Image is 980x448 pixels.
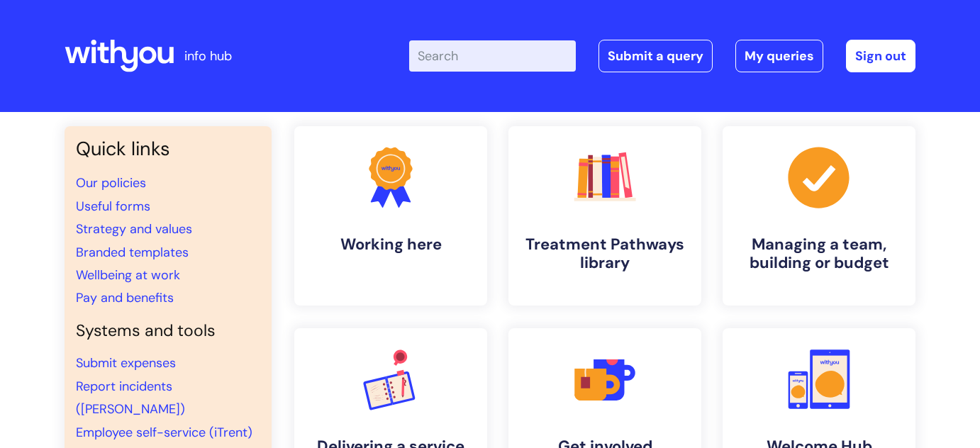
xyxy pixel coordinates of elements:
a: Treatment Pathways library [508,126,701,306]
a: My queries [735,40,823,72]
a: Our policies [76,174,146,191]
a: Working here [294,126,487,306]
h4: Systems and tools [76,321,260,341]
h4: Managing a team, building or budget [734,235,904,273]
a: Branded templates [76,244,189,261]
div: | - [409,40,915,72]
a: Strategy and values [76,220,192,237]
a: Report incidents ([PERSON_NAME]) [76,378,185,418]
a: Managing a team, building or budget [723,126,915,306]
a: Employee self-service (iTrent) [76,424,252,441]
h3: Quick links [76,138,260,160]
a: Wellbeing at work [76,267,180,284]
h4: Working here [306,235,476,254]
p: info hub [184,45,232,67]
a: Sign out [846,40,915,72]
a: Pay and benefits [76,289,174,306]
a: Submit expenses [76,354,176,371]
a: Submit a query [598,40,713,72]
h4: Treatment Pathways library [520,235,690,273]
a: Useful forms [76,198,150,215]
input: Search [409,40,576,72]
